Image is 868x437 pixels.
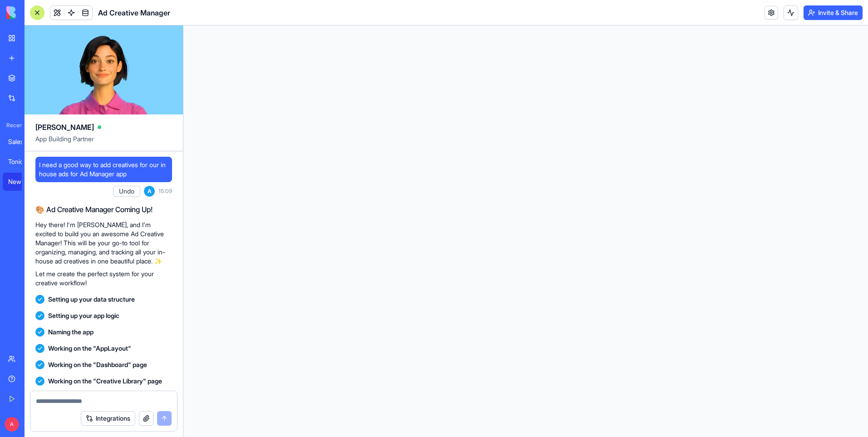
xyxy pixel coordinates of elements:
[98,7,170,18] span: Ad Creative Manager
[35,204,172,215] h2: 🎨 Ad Creative Manager Coming Up!
[8,177,34,186] div: New App
[113,186,140,197] button: Undo
[3,153,39,171] a: Tonic TV Network Hiring Hub
[6,6,63,19] img: logo
[48,328,94,337] span: Naming the app
[8,137,34,146] div: Sales & Finance Tracker
[48,311,119,320] span: Setting up your app logic
[804,5,863,20] button: Invite & Share
[48,295,135,304] span: Setting up your data structure
[144,186,155,197] span: A
[158,188,172,195] span: 15:09
[35,220,172,266] p: Hey there! I'm [PERSON_NAME], and I'm excited to build you an awesome Ad Creative Manager! This w...
[48,360,147,369] span: Working on the "Dashboard" page
[5,417,19,432] span: A
[8,157,34,166] div: Tonic TV Network Hiring Hub
[3,173,39,191] a: New App
[35,122,94,133] span: [PERSON_NAME]
[48,377,162,386] span: Working on the "Creative Library" page
[3,122,22,129] span: Recent
[35,134,172,151] span: App Building Partner
[3,133,39,151] a: Sales & Finance Tracker
[35,269,172,288] p: Let me create the perfect system for your creative workflow!
[48,344,131,353] span: Working on the "AppLayout"
[39,160,168,179] span: I need a good way to add creatives for our in house ads for Ad Manager app
[81,411,135,426] button: Integrations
